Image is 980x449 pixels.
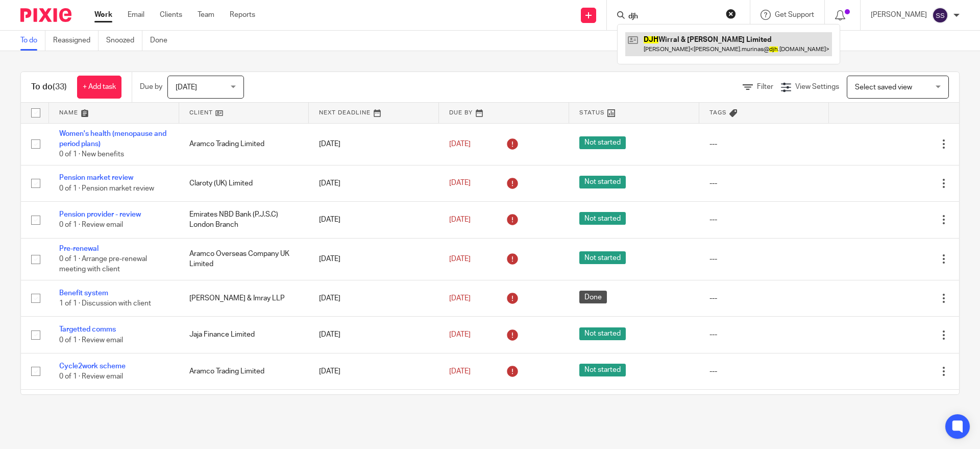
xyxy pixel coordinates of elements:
[140,82,162,92] p: Due by
[160,10,182,20] a: Clients
[309,390,439,426] td: [DATE]
[709,110,727,115] span: Tags
[59,245,99,252] a: Pre-renewal
[709,366,819,376] div: ---
[309,280,439,317] td: [DATE]
[128,10,144,20] a: Email
[230,10,255,20] a: Reports
[59,363,126,370] a: Cycle2work scheme
[53,83,67,91] span: (33)
[179,202,309,238] td: Emirates NBD Bank (P.J.S.C) London Branch
[179,165,309,201] td: Claroty (UK) Limited
[579,136,626,149] span: Not started
[932,7,948,23] img: svg%3E
[94,10,112,20] a: Work
[53,31,99,51] a: Reassigned
[150,31,175,51] a: Done
[59,185,154,192] span: 0 of 1 · Pension market review
[579,364,626,376] span: Not started
[579,212,626,225] span: Not started
[198,10,214,20] a: Team
[855,84,912,91] span: Select saved view
[449,140,471,148] span: [DATE]
[449,295,471,302] span: [DATE]
[309,165,439,201] td: [DATE]
[709,254,819,264] div: ---
[179,317,309,353] td: Jaja Finance Limited
[579,176,626,188] span: Not started
[579,251,626,264] span: Not started
[726,9,736,19] button: Clear
[795,83,839,90] span: View Settings
[757,83,773,90] span: Filter
[59,300,151,307] span: 1 of 1 · Discussion with client
[59,211,141,218] a: Pension provider - review
[775,11,814,18] span: Get Support
[449,180,471,187] span: [DATE]
[709,139,819,149] div: ---
[309,238,439,280] td: [DATE]
[709,293,819,303] div: ---
[59,337,123,344] span: 0 of 1 · Review email
[309,202,439,238] td: [DATE]
[59,151,124,158] span: 0 of 1 · New benefits
[871,10,927,20] p: [PERSON_NAME]
[709,215,819,225] div: ---
[449,216,471,223] span: [DATE]
[449,331,471,338] span: [DATE]
[176,84,197,91] span: [DATE]
[106,31,142,51] a: Snoozed
[309,317,439,353] td: [DATE]
[179,123,309,165] td: Aramco Trading Limited
[59,290,108,297] a: Benefit system
[179,353,309,389] td: Aramco Trading Limited
[59,255,147,273] span: 0 of 1 · Arrange pre-renewal meeting with client
[309,123,439,165] td: [DATE]
[449,255,471,263] span: [DATE]
[59,174,133,181] a: Pension market review
[59,373,123,380] span: 0 of 1 · Review email
[20,8,71,22] img: Pixie
[709,329,819,340] div: ---
[59,326,116,333] a: Targetted comms
[20,31,45,51] a: To do
[59,221,123,228] span: 0 of 1 · Review email
[59,130,166,148] a: Women's health (menopause and period plans)
[579,291,607,303] span: Done
[179,390,309,426] td: [PERSON_NAME] Cundell Engineers Limited
[449,368,471,375] span: [DATE]
[179,280,309,317] td: [PERSON_NAME] & Imray LLP
[709,178,819,188] div: ---
[627,12,719,21] input: Search
[579,327,626,340] span: Not started
[77,76,121,99] a: + Add task
[309,353,439,389] td: [DATE]
[179,238,309,280] td: Aramco Overseas Company UK Limited
[31,82,67,92] h1: To do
